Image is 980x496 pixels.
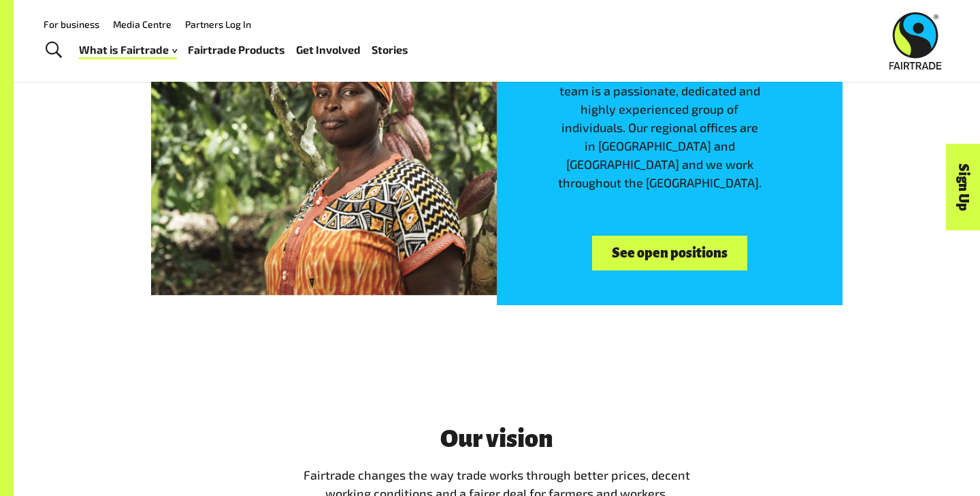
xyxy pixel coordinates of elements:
a: See open positions [592,236,747,270]
a: Media Centre [113,18,171,30]
p: People are at the heart of [GEOGRAPHIC_DATA]. The Fairtrade team is a passionate, dedicated and h... [555,45,785,192]
a: Toggle Search [37,33,70,67]
a: Fairtrade Products [188,40,285,60]
img: Fairtrade Australia New Zealand logo [889,12,942,69]
a: Get Involved [296,40,361,60]
a: For business [44,18,99,30]
a: What is Fairtrade [79,40,177,60]
h3: Our vision [293,425,701,452]
a: Partners Log In [185,18,251,30]
a: Stories [372,40,408,60]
